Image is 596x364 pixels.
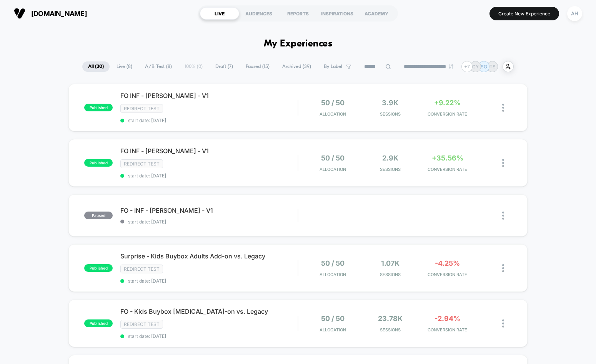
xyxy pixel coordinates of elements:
span: Redirect Test [120,104,163,113]
span: 23.78k [378,314,403,323]
span: Allocation [320,111,346,117]
span: published [84,264,113,272]
span: Allocation [320,272,346,277]
h1: My Experiences [264,38,333,50]
span: Sessions [363,327,417,333]
span: FO - INF - [PERSON_NAME] - V1 [120,207,298,214]
p: CY [472,64,479,69]
span: Redirect Test [120,320,163,329]
span: Sessions [363,111,417,117]
img: close [502,212,504,220]
span: FO INF - [PERSON_NAME] - V1 [120,147,298,155]
span: Paused ( 15 ) [240,61,275,72]
div: ACADEMY [357,7,396,20]
span: Archived ( 39 ) [276,61,317,72]
span: CONVERSION RATE [421,167,474,172]
span: Redirect Test [120,159,163,168]
p: TS [489,64,496,69]
span: published [84,104,113,111]
div: INSPIRATIONS [318,7,357,20]
div: LIVE [200,7,239,20]
div: REPORTS [278,7,318,20]
button: [DOMAIN_NAME] [12,7,89,20]
span: CONVERSION RATE [421,111,474,117]
span: A/B Test ( 8 ) [139,61,178,72]
span: start date: [DATE] [120,173,298,179]
img: close [502,264,504,272]
span: +9.22% [434,99,461,107]
div: + 7 [461,61,473,72]
span: FO - Kids Buybox [MEDICAL_DATA]-on vs. Legacy [120,308,298,315]
span: +35.56% [432,154,463,162]
span: CONVERSION RATE [421,327,474,333]
p: SG [481,64,487,69]
div: AUDIENCES [239,7,278,20]
span: CONVERSION RATE [421,272,474,277]
img: close [502,319,504,328]
span: 3.9k [382,99,398,107]
span: Sessions [363,272,417,277]
span: Allocation [320,167,346,172]
span: 50 / 50 [321,154,345,162]
span: start date: [DATE] [120,219,298,225]
span: FO INF - [PERSON_NAME] - V1 [120,92,298,99]
span: 2.9k [382,154,398,162]
span: -2.94% [435,314,460,323]
span: Live ( 8 ) [111,61,138,72]
span: Sessions [363,167,417,172]
span: 50 / 50 [321,259,345,267]
span: Redirect Test [120,265,163,273]
img: close [502,159,504,167]
span: Draft ( 7 ) [210,61,239,72]
img: close [502,104,504,112]
span: -4.25% [435,259,460,267]
button: AH [565,6,584,22]
span: By Label [324,64,342,69]
span: 50 / 50 [321,99,345,107]
span: 1.07k [381,259,400,267]
span: paused [84,212,113,219]
span: start date: [DATE] [120,117,298,123]
span: 50 / 50 [321,314,345,323]
span: start date: [DATE] [120,278,298,284]
span: Allocation [320,327,346,333]
span: [DOMAIN_NAME] [31,10,87,18]
img: Visually logo [14,8,25,19]
button: Create New Experience [489,7,559,20]
span: published [84,319,113,327]
div: AH [567,6,582,21]
span: All ( 30 ) [82,61,110,72]
span: published [84,159,113,167]
span: Surprise - Kids Buybox Adults Add-on vs. Legacy [120,252,298,260]
img: end [449,64,453,69]
span: start date: [DATE] [120,333,298,339]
